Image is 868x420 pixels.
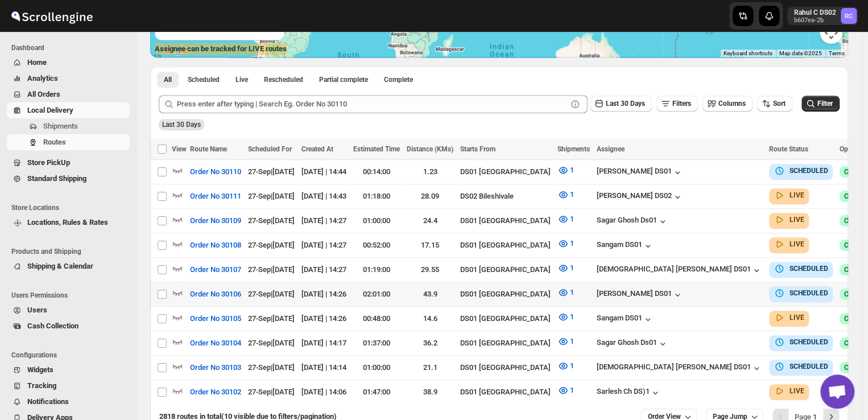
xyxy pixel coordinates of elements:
[301,145,333,153] span: Created At
[27,74,58,83] span: Analytics
[841,8,857,24] span: Rahul C DS02
[353,166,400,178] div: 00:14:00
[7,134,130,150] button: Routes
[248,192,295,200] span: 27-Sep | [DATE]
[460,191,551,202] div: DS02 Bileshivale
[597,265,762,276] button: [DEMOGRAPHIC_DATA] [PERSON_NAME] DS01
[183,261,248,279] button: Order No 30107
[790,338,828,346] b: SCHEDULED
[570,361,574,370] span: 1
[597,387,661,398] button: Sarlesh Ch DS)1
[183,334,248,352] button: Order No 30104
[190,289,241,300] span: Order No 30106
[460,264,551,275] div: DS01 [GEOGRAPHIC_DATA]
[7,215,130,230] button: Locations, Rules & Rates
[190,264,241,275] span: Order No 30107
[460,240,551,251] div: DS01 [GEOGRAPHIC_DATA]
[384,75,413,84] span: Complete
[590,96,652,112] button: Last 30 Days
[7,378,130,394] button: Tracking
[551,161,581,179] button: 1
[820,21,842,44] button: Map camera controls
[460,313,551,324] div: DS01 [GEOGRAPHIC_DATA]
[27,262,93,270] span: Shipping & Calendar
[11,203,131,212] span: Store Locations
[190,313,241,324] span: Order No 30105
[724,50,772,57] button: Keyboard shortcuts
[570,386,574,394] span: 1
[11,351,131,360] span: Configurations
[264,75,303,84] span: Rescheduled
[162,121,201,129] span: Last 30 Days
[43,138,66,146] span: Routes
[7,118,130,134] button: Shipments
[407,313,453,324] div: 14.6
[235,75,248,84] span: Live
[407,337,453,349] div: 36.2
[597,216,668,227] button: Sagar Ghosh Ds01
[190,337,241,349] span: Order No 30104
[790,191,804,199] b: LIVE
[407,145,453,153] span: Distance (KMs)
[597,363,762,374] button: [DEMOGRAPHIC_DATA] [PERSON_NAME] DS01
[7,394,130,410] button: Notifications
[248,363,295,372] span: 27-Sep | [DATE]
[164,75,172,84] span: All
[597,240,654,252] div: Sangam DS01
[551,259,581,277] button: 1
[702,96,753,112] button: Columns
[817,100,833,108] span: Filter
[183,236,248,254] button: Order No 30108
[153,43,191,57] img: Google
[774,336,828,348] button: SCHEDULED
[460,289,551,300] div: DS01 [GEOGRAPHIC_DATA]
[570,288,574,297] span: 1
[27,218,108,227] span: Locations, Rules & Rates
[353,362,400,373] div: 01:00:00
[7,318,130,334] button: Cash Collection
[672,100,691,108] span: Filters
[7,71,130,87] button: Analytics
[353,337,400,349] div: 01:37:00
[407,240,453,251] div: 17.15
[597,191,683,203] div: [PERSON_NAME] DS02
[774,238,804,250] button: LIVE
[407,289,453,300] div: 43.9
[460,145,495,153] span: Starts From
[27,381,56,390] span: Tracking
[7,362,130,378] button: Widgets
[407,191,453,202] div: 28.09
[460,362,551,373] div: DS01 [GEOGRAPHIC_DATA]
[551,210,581,228] button: 1
[790,167,828,175] b: SCHEDULED
[27,397,69,406] span: Notifications
[301,215,346,227] div: [DATE] | 14:27
[11,247,131,256] span: Products and Shipping
[790,289,828,297] b: SCHEDULED
[597,338,668,349] button: Sagar Ghosh Ds01
[301,240,346,251] div: [DATE] | 14:27
[407,215,453,227] div: 24.4
[27,58,47,67] span: Home
[790,363,828,370] b: SCHEDULED
[301,337,346,349] div: [DATE] | 14:17
[190,215,241,227] span: Order No 30109
[353,145,400,153] span: Estimated Time
[570,190,574,199] span: 1
[757,96,792,112] button: Sort
[790,240,804,248] b: LIVE
[9,2,94,30] img: ScrollEngine
[248,339,295,347] span: 27-Sep | [DATE]
[43,122,78,130] span: Shipments
[407,362,453,373] div: 21.1
[779,50,822,56] span: Map data ©2025
[27,306,47,314] span: Users
[353,313,400,324] div: 00:48:00
[774,361,828,372] button: SCHEDULED
[353,289,400,300] div: 02:01:00
[248,265,295,274] span: 27-Sep | [DATE]
[718,100,746,108] span: Columns
[353,240,400,251] div: 00:52:00
[769,145,808,153] span: Route Status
